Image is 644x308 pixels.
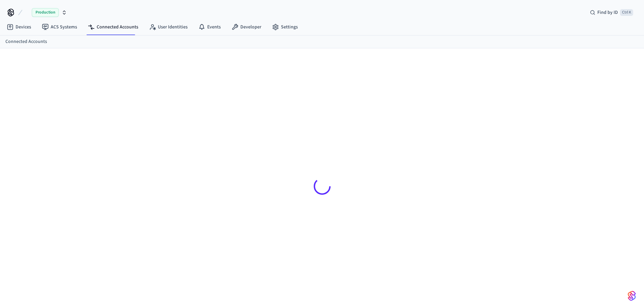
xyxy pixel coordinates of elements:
a: Devices [1,21,37,33]
a: Connected Accounts [82,21,144,33]
a: Settings [267,21,303,33]
div: Find by IDCtrl K [585,6,639,19]
a: Events [193,21,226,33]
img: SeamLogoGradient.69752ec5.svg [628,290,636,301]
a: User Identities [144,21,193,33]
span: Ctrl K [620,9,633,16]
a: ACS Systems [37,21,82,33]
span: Find by ID [597,9,618,16]
span: Production [32,8,59,17]
a: Connected Accounts [5,38,47,45]
a: Developer [226,21,267,33]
